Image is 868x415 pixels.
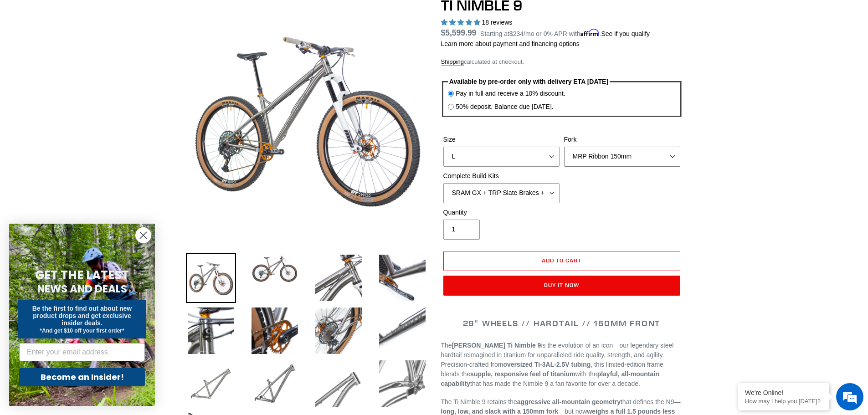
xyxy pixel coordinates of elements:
span: 4.89 stars [441,19,482,26]
span: Be the first to find out about new product drops and get exclusive insider deals. [32,305,132,327]
a: Shipping [441,58,464,66]
button: Buy it now [443,276,680,296]
span: $5,599.99 [441,28,477,37]
button: Become an Insider! [19,368,145,386]
img: Load image into Gallery viewer, TI NIMBLE 9 [186,306,236,356]
img: Load image into Gallery viewer, TI NIMBLE 9 [377,253,427,303]
img: Load image into Gallery viewer, TI NIMBLE 9 [250,359,300,409]
label: Size [443,135,560,144]
span: NEWS AND DEALS [37,282,127,296]
strong: oversized Ti-3AL-2.5V tubing [503,361,591,368]
img: Load image into Gallery viewer, TI NIMBLE 9 [377,359,427,409]
span: $234 [509,30,524,37]
img: Load image into Gallery viewer, TI NIMBLE 9 [377,306,427,356]
span: GET THE LATEST [35,267,129,283]
p: How may I help you today? [745,398,822,405]
strong: aggressive all-mountain geometry [517,398,621,405]
span: Affirm [580,29,600,36]
label: Quantity [443,208,560,217]
img: Load image into Gallery viewer, TI NIMBLE 9 [186,359,236,409]
label: Fork [564,135,680,144]
strong: [PERSON_NAME] Ti Nimble 9 [452,342,541,349]
img: Load image into Gallery viewer, TI NIMBLE 9 [186,253,236,303]
strong: supple, responsive feel of titanium [470,370,575,378]
img: Load image into Gallery viewer, TI NIMBLE 9 [250,306,300,356]
button: Close dialog [135,227,151,243]
span: *And get $10 off your first order* [40,328,124,334]
button: Add to cart [443,251,680,271]
p: Starting at /mo or 0% APR with . [480,27,650,39]
img: Load image into Gallery viewer, TI NIMBLE 9 [313,253,364,303]
div: We're Online! [745,389,822,396]
input: Enter your email address [19,343,145,361]
span: Add to cart [542,257,581,264]
img: Load image into Gallery viewer, TI NIMBLE 9 [250,253,300,285]
label: Complete Build Kits [443,171,560,181]
p: The is the evolution of an icon—our legendary steel hardtail reimagined in titanium for unparalle... [441,341,683,389]
span: 18 reviews [482,19,512,26]
strong: long, low, and slack with a 150mm fork [441,408,559,415]
legend: Available by pre-order only with delivery ETA [DATE] [448,77,610,87]
img: Load image into Gallery viewer, TI NIMBLE 9 [313,306,364,356]
span: 29" WHEELS // HARDTAIL // 150MM FRONT [463,318,661,328]
label: 50% deposit. Balance due [DATE]. [456,102,554,112]
img: Load image into Gallery viewer, TI NIMBLE 9 [313,359,364,409]
div: calculated at checkout. [441,57,683,67]
label: Pay in full and receive a 10% discount. [456,89,565,98]
a: See if you qualify - Learn more about Affirm Financing (opens in modal) [601,30,650,37]
a: Learn more about payment and financing options [441,40,580,47]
